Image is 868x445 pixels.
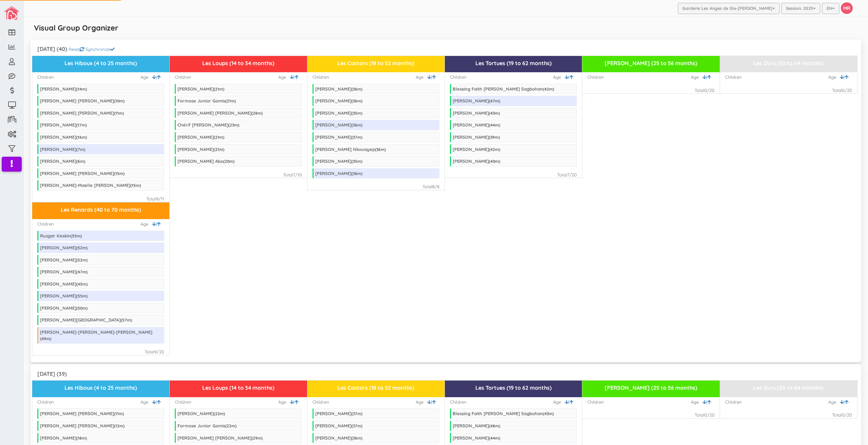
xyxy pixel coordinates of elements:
span: 35 [353,159,357,164]
span: ( m) [114,411,124,416]
span: ( m) [76,147,85,152]
div: [PERSON_NAME] [40,281,88,287]
div: [PERSON_NAME] [315,435,362,441]
span: Age [828,74,840,80]
span: 6 [78,159,80,164]
span: ( m) [130,183,141,188]
div: [PERSON_NAME] [453,147,500,152]
div: Total /20 [695,412,715,418]
span: 47 [78,269,82,274]
span: ( m) [225,98,236,103]
a: Synchronize [86,46,115,52]
div: [PERSON_NAME] [315,423,362,428]
span: Age [691,74,702,80]
span: 21 [227,98,231,103]
span: 0 [704,88,707,93]
span: ( m) [76,245,88,250]
div: Children [175,74,191,80]
span: 8 [432,184,435,189]
div: [PERSON_NAME] [315,110,362,116]
div: [PERSON_NAME] [315,122,362,128]
span: ( m) [352,411,362,416]
span: 28 [253,111,258,116]
span: 48 [490,423,495,428]
span: ( m) [543,411,554,416]
div: Formose Junior Gomis [177,423,237,428]
span: 55 [78,293,82,298]
div: [PERSON_NAME] [40,245,88,250]
div: Total /11 [146,196,164,202]
span: 23 [230,122,234,128]
span: 21 [215,135,219,140]
a: | [290,74,295,80]
div: Blessing Faith [PERSON_NAME] Sagbohan [453,86,554,92]
span: ( m) [489,111,500,116]
div: [PERSON_NAME] [40,86,87,92]
div: [PERSON_NAME] [315,171,362,176]
h3: [DATE] (40) [37,46,67,52]
span: Age [140,221,152,227]
h3: Les Hiboux (4 to 25 months) [35,385,167,391]
a: | [152,399,157,405]
div: [PERSON_NAME] [40,293,88,298]
a: | [840,399,845,405]
span: ( m) [76,135,87,140]
span: Age [828,399,840,405]
span: 35 [353,111,357,116]
span: 44 [490,122,495,128]
span: Age [553,74,565,80]
span: ( m) [214,147,224,152]
span: ( m) [76,122,87,128]
div: Children [313,399,329,405]
div: Total /8 [422,183,439,190]
div: [PERSON_NAME] [453,423,500,428]
span: 29 [253,436,258,441]
span: ( m) [228,122,239,128]
div: [PERSON_NAME] [40,122,87,128]
h3: Les Tortues (19 to 62 months) [448,60,579,66]
span: ( m) [375,147,386,152]
span: 50 [78,306,82,311]
div: Children [450,399,467,405]
a: | [427,74,432,80]
div: [PERSON_NAME] [PERSON_NAME] [40,110,124,116]
h3: Les Loups (14 to 34 months) [172,60,304,66]
span: ( m) [543,86,554,92]
div: [PERSON_NAME] [PERSON_NAME] [177,435,263,441]
span: ( m) [76,306,88,311]
span: ( m) [489,147,500,152]
span: ( m) [76,159,85,164]
span: ( m) [352,122,362,128]
div: Children [725,74,742,80]
span: 20 [225,159,229,164]
div: [PERSON_NAME][GEOGRAPHIC_DATA] [40,317,132,323]
div: [PERSON_NAME] [40,257,88,263]
span: 16 [78,135,82,140]
span: ( m) [71,233,82,238]
div: [PERSON_NAME] [PERSON_NAME] [177,110,263,116]
div: Children [587,74,604,80]
a: | [152,221,157,227]
div: [PERSON_NAME] [453,122,500,128]
span: ( m) [489,98,500,103]
span: 18 [78,436,82,441]
div: Total /20 [832,412,852,418]
span: 39 [490,135,495,140]
span: 40 [490,159,495,164]
span: ( m) [40,336,51,341]
div: [PERSON_NAME] [315,98,362,103]
span: 7 [293,172,295,177]
span: 22 [215,411,220,416]
span: 0 [842,412,845,418]
div: Total /20 [145,349,164,355]
div: [PERSON_NAME] [40,305,88,311]
div: [PERSON_NAME]-Maelle [PERSON_NAME] [40,182,141,188]
span: 15 [132,183,136,188]
div: [PERSON_NAME] [453,134,500,140]
span: ( m) [251,111,263,116]
span: 36 [353,86,357,92]
span: 43 [544,411,549,416]
span: 49 [41,336,46,341]
span: ( m) [251,436,263,441]
span: 36 [353,171,357,176]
